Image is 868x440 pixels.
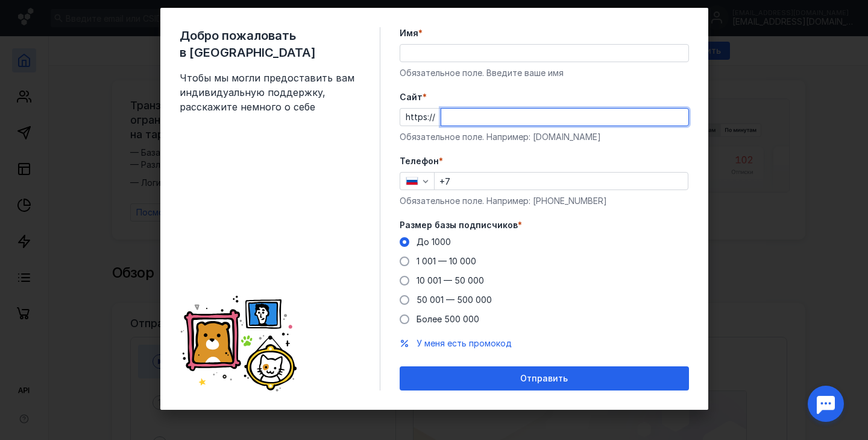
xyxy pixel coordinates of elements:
[400,131,689,143] div: Обязательное поле. Например: [DOMAIN_NAME]
[400,67,689,79] div: Обязательное поле. Введите ваше имя
[400,219,518,231] span: Размер базы подписчиков
[400,366,689,391] button: Отправить
[417,256,476,266] span: 1 001 — 10 000
[417,275,484,285] span: 10 001 — 50 000
[400,91,423,103] span: Cайт
[400,155,439,167] span: Телефон
[417,295,492,305] span: 50 001 — 500 000
[417,338,512,348] span: У меня есть промокод
[417,337,512,349] button: У меня есть промокод
[520,374,568,384] span: Отправить
[417,314,479,324] span: Более 500 000
[417,237,451,247] span: До 1000
[180,71,360,114] span: Чтобы мы могли предоставить вам индивидуальную поддержку, расскажите немного о себе
[400,27,418,39] span: Имя
[180,27,360,61] span: Добро пожаловать в [GEOGRAPHIC_DATA]
[400,195,689,207] div: Обязательное поле. Например: [PHONE_NUMBER]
